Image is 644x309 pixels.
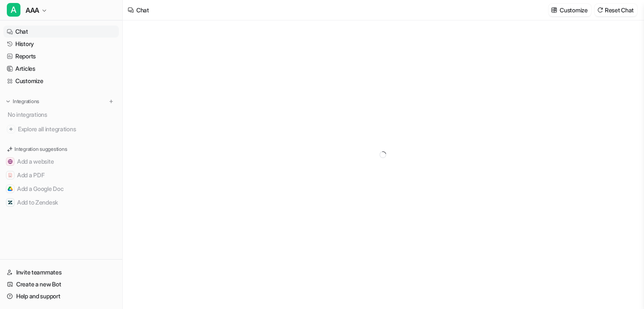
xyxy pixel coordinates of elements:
div: Chat [136,6,149,14]
button: Reset Chat [595,4,637,16]
span: AAA [26,4,39,16]
img: Add to Zendesk [8,200,13,205]
a: Articles [3,63,119,75]
span: Explore all integrations [18,122,115,136]
a: Chat [3,26,119,38]
p: Integrations [13,98,39,105]
img: customize [551,7,557,13]
img: menu_add.svg [108,98,114,104]
button: Add a Google DocAdd a Google Doc [3,182,119,196]
a: Help and support [3,290,119,302]
a: Create a new Bot [3,278,119,290]
p: Integration suggestions [14,145,67,153]
img: Add a website [8,159,13,164]
img: Add a PDF [8,173,13,178]
img: expand menu [5,98,11,104]
img: reset [597,7,603,13]
button: Customize [549,4,591,16]
img: Add a Google Doc [8,186,13,191]
img: explore all integrations [7,125,15,133]
button: Add a PDFAdd a PDF [3,168,119,182]
a: Explore all integrations [3,123,119,135]
a: Customize [3,75,119,87]
button: Add to ZendeskAdd to Zendesk [3,196,119,209]
button: Integrations [3,97,42,106]
a: Reports [3,50,119,62]
span: A [7,3,20,17]
p: Customize [560,6,587,14]
button: Add a websiteAdd a website [3,155,119,168]
div: No integrations [5,107,119,121]
a: History [3,38,119,50]
a: Invite teammates [3,266,119,278]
